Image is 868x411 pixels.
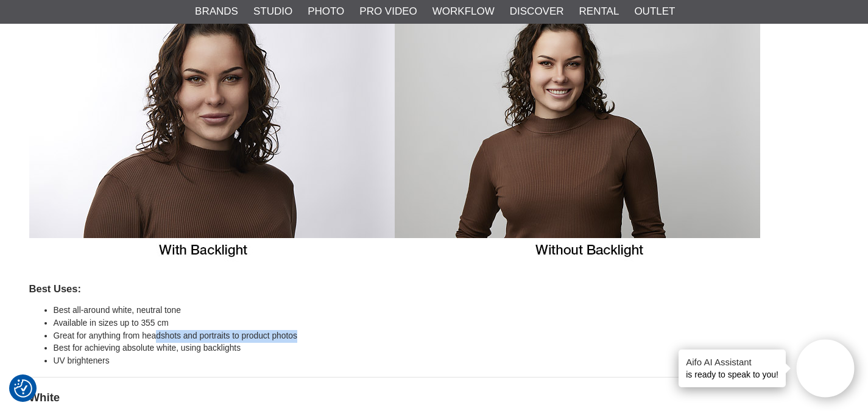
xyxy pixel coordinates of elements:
a: Photo [308,4,344,19]
li: UV brighteners [54,355,760,368]
a: Pro Video [359,4,417,19]
h4: Aifo AI Assistant [686,356,778,368]
li: Available in sizes up to 355 cm [54,317,760,330]
a: Studio [253,4,292,19]
li: Great for anything from headshots and portraits to product photos [54,330,760,343]
a: Discover [510,4,564,19]
button: Consent Preferences [14,378,32,399]
li: Best for achieving absolute white, using backlights [54,342,760,355]
a: Outlet [634,4,675,19]
a: Brands [195,4,238,19]
a: Workflow [432,4,495,19]
h3: White [29,390,760,406]
div: is ready to speak to you! [679,350,786,387]
a: Rental [579,4,619,19]
li: Best all-around white, neutral tone [54,304,760,317]
img: Revisit consent button [14,379,32,398]
h4: Best Uses: [29,282,760,296]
